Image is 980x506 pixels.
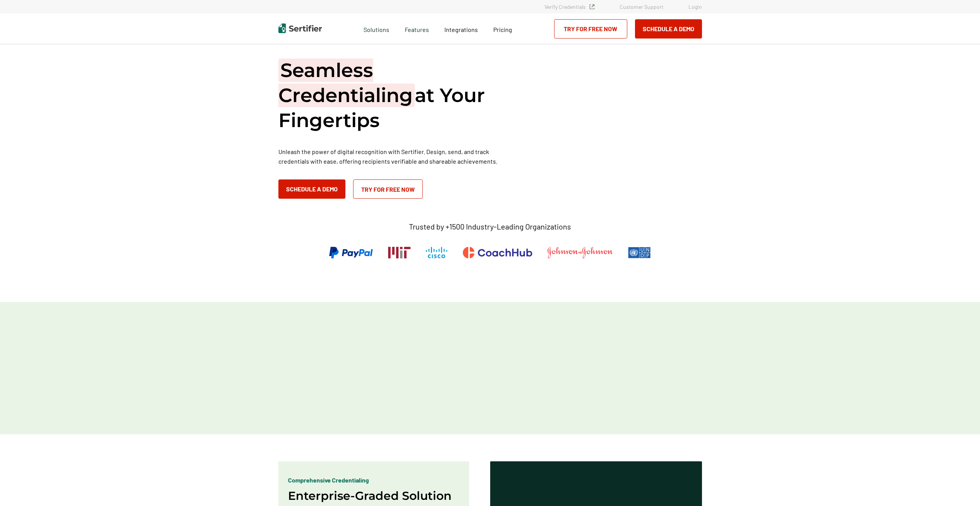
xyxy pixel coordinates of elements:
img: Cisco [426,247,447,258]
a: Pricing [493,24,512,34]
a: Try for Free Now [353,179,423,199]
p: Comprehensive Credentialing [288,475,369,485]
span: Seamless Credentialing [278,59,415,107]
p: Trusted by +1500 Industry-Leading Organizations [409,222,571,231]
p: Unleash the power of digital recognition with Sertifier. Design, send, and track credentials with... [278,147,509,166]
a: Customer Support [620,3,663,10]
a: Integrations [444,24,478,34]
img: UNDP [628,247,651,258]
img: Verified [590,4,595,9]
img: Johnson & Johnson [548,247,612,258]
span: Pricing [493,26,512,33]
img: PayPal [329,247,373,258]
span: Integrations [444,26,478,33]
a: Login [689,3,702,10]
h1: at Your Fingertips [278,58,509,133]
span: Solutions [364,24,389,34]
h2: Enterprise-Graded Solution [288,489,452,503]
span: Features [405,24,429,34]
img: CoachHub [463,247,532,258]
img: Sertifier | Digital Credentialing Platform [278,23,322,33]
a: Try for Free Now [554,19,627,39]
img: Massachusetts Institute of Technology [388,247,410,258]
a: Verify Credentials [544,3,595,10]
